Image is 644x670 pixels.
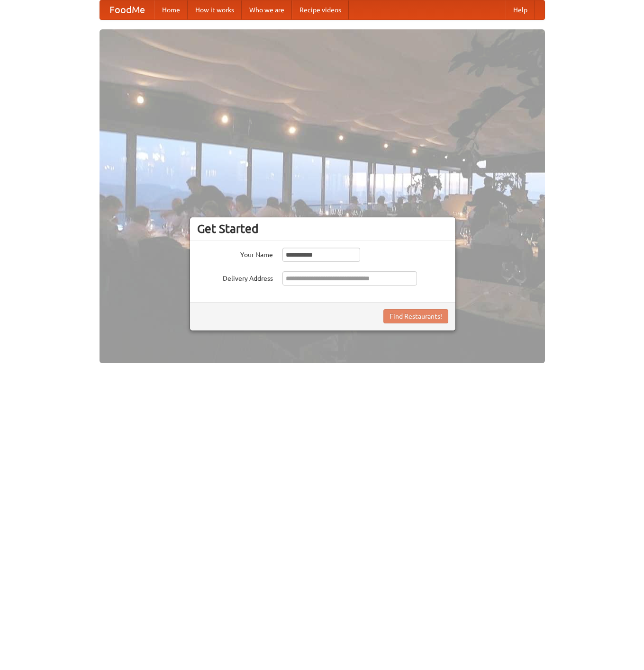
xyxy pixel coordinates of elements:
[197,222,448,236] h3: Get Started
[197,248,273,259] label: Your Name
[154,0,188,19] a: Home
[188,0,242,19] a: How it works
[197,271,273,283] label: Delivery Address
[506,0,535,19] a: Help
[292,0,349,19] a: Recipe videos
[242,0,292,19] a: Who we are
[100,0,154,19] a: FoodMe
[383,309,448,323] button: Find Restaurants!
